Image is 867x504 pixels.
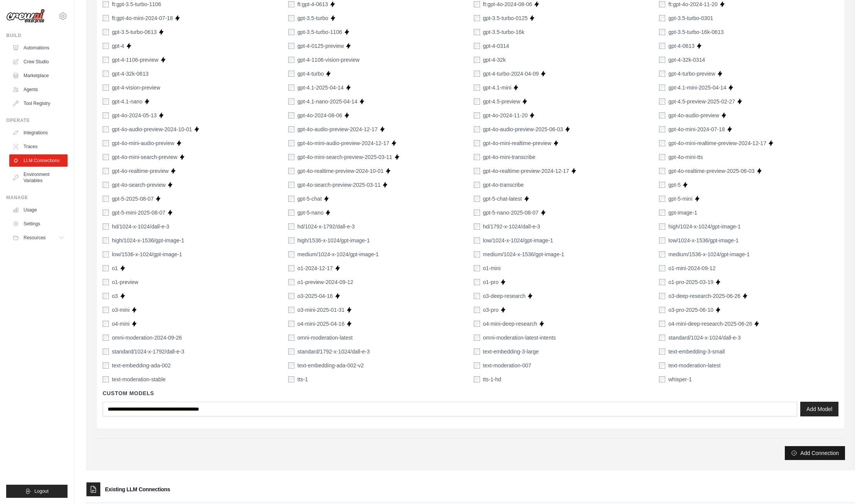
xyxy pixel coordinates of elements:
[474,85,480,91] input: gpt-4.1-mini
[483,125,563,133] label: gpt-4o-audio-preview-2025-06-03
[668,375,692,383] label: whisper-1
[103,210,109,216] input: gpt-5-mini-2025-08-07
[483,195,522,203] label: gpt-5-chat-latest
[668,320,752,328] label: o4-mini-deep-research-2025-06-26
[103,140,109,146] input: gpt-4o-mini-audio-preview
[112,125,192,133] label: gpt-4o-audio-preview-2024-10-01
[288,251,294,257] input: medium/1024-x-1024/gpt-image-1
[474,15,480,21] input: gpt-3.5-turbo-0125
[668,292,740,300] label: o3-deep-research-2025-06-26
[112,375,166,383] label: text-moderation-stable
[288,29,294,35] input: gpt-3.5-turbo-1106
[112,250,182,258] label: low/1536-x-1024/gpt-image-1
[112,306,130,314] label: o3-mini
[483,153,536,161] label: gpt-4o-mini-transcribe
[297,348,370,355] label: standard/1792-x-1024/dall-e-3
[474,182,480,188] input: gpt-4o-transcribe
[112,292,118,300] label: o3
[103,182,109,188] input: gpt-4o-search-preview
[103,112,109,118] input: gpt-4o-2024-05-13
[297,56,360,64] label: gpt-4-1106-vision-preview
[112,28,157,36] label: gpt-3.5-turbo-0613
[659,335,665,341] input: standard/1024-x-1024/dall-e-3
[297,181,381,189] label: gpt-4o-search-preview-2025-03-11
[288,43,294,49] input: gpt-4-0125-preview
[668,153,703,161] label: gpt-4o-mini-tts
[9,204,68,216] a: Usage
[474,112,480,118] input: gpt-4o-2024-11-20
[474,335,480,341] input: omni-moderation-latest-intents
[288,85,294,91] input: gpt-4.1-2025-04-14
[668,195,692,203] label: gpt-5-mini
[659,154,665,160] input: gpt-4o-mini-tts
[474,196,480,202] input: gpt-5-chat-latest
[297,223,355,230] label: hd/1024-x-1792/dall-e-3
[112,112,157,119] label: gpt-4o-2024-05-13
[105,485,170,493] h3: Existing LLM Connections
[288,321,294,327] input: o4-mini-2025-04-16
[483,98,521,105] label: gpt-4.5-preview
[112,181,166,189] label: gpt-4o-search-preview
[103,307,109,313] input: o3-mini
[9,140,68,153] a: Traces
[668,167,754,175] label: gpt-4o-realtime-preview-2025-06-03
[474,126,480,132] input: gpt-4o-audio-preview-2025-06-03
[112,0,161,8] label: ft:gpt-3.5-turbo-1106
[483,278,499,286] label: o1-pro
[474,71,480,77] input: gpt-4-turbo-2024-04-09
[103,85,109,91] input: gpt-4-vision-preview
[112,348,184,355] label: standard/1024-x-1792/dall-e-3
[288,223,294,230] input: hd/1024-x-1792/dall-e-3
[483,264,501,272] label: o1-mini
[659,182,665,188] input: gpt-5
[474,1,480,7] input: ft:gpt-4o-2024-08-06
[112,153,177,161] label: gpt-4o-mini-search-preview
[483,70,539,78] label: gpt-4-turbo-2024-04-09
[297,237,370,244] label: high/1536-x-1024/gpt-image-1
[103,237,109,244] input: high/1024-x-1536/gpt-image-1
[668,42,695,50] label: gpt-4-0613
[483,362,531,369] label: text-moderation-007
[483,250,564,258] label: medium/1024-x-1536/gpt-image-1
[483,84,512,91] label: gpt-4.1-mini
[288,57,294,63] input: gpt-4-1106-vision-preview
[103,15,109,21] input: ft:gpt-4o-mini-2024-07-18
[103,279,109,285] input: o1-preview
[474,307,480,313] input: o3-pro
[659,15,665,21] input: gpt-3.5-turbo-0301
[483,0,532,8] label: ft:gpt-4o-2024-08-06
[9,56,68,68] a: Crew Studio
[112,209,166,216] label: gpt-5-mini-2025-08-07
[103,335,109,341] input: omni-moderation-2024-09-26
[297,112,342,119] label: gpt-4o-2024-08-06
[288,348,294,355] input: standard/1792-x-1024/dall-e-3
[659,43,665,49] input: gpt-4-0613
[483,112,528,119] label: gpt-4o-2024-11-20
[288,196,294,202] input: gpt-5-chat
[668,181,681,189] label: gpt-5
[288,335,294,341] input: omni-moderation-latest
[668,334,741,342] label: standard/1024-x-1024/dall-e-3
[112,167,169,175] label: gpt-4o-realtime-preview
[668,264,715,272] label: o1-mini-2024-09-12
[483,42,509,50] label: gpt-4-0314
[474,265,480,271] input: o1-mini
[297,362,364,369] label: text-embedding-ada-002-v2
[9,218,68,230] a: Settings
[297,250,379,258] label: medium/1024-x-1024/gpt-image-1
[659,293,665,299] input: o3-deep-research-2025-06-26
[297,167,384,175] label: gpt-4o-realtime-preview-2024-10-01
[103,1,109,7] input: ft:gpt-3.5-turbo-1106
[668,223,741,230] label: high/1024-x-1024/gpt-image-1
[659,279,665,285] input: o1-pro-2025-03-19
[288,71,294,77] input: gpt-4-turbo
[474,293,480,299] input: o3-deep-research
[103,154,109,160] input: gpt-4o-mini-search-preview
[659,112,665,118] input: gpt-4o-audio-preview
[483,348,539,355] label: text-embedding-3-large
[659,237,665,244] input: low/1024-x-1536/gpt-image-1
[659,98,665,105] input: gpt-4.5-preview-2025-02-27
[474,362,480,369] input: text-moderation-007
[112,70,149,78] label: gpt-4-32k-0613
[297,0,328,8] label: ft:gpt-4-0613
